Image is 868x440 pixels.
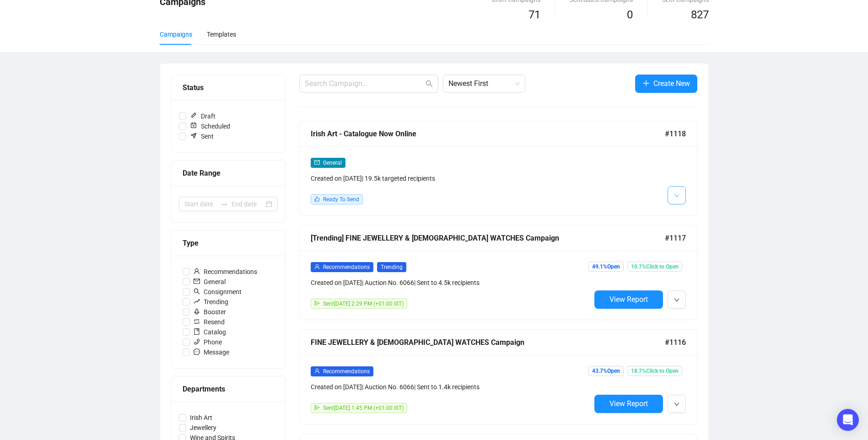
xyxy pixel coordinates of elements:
[691,8,709,21] span: 827
[190,327,230,337] span: Catalog
[207,29,236,39] div: Templates
[323,196,359,203] span: Ready To Send
[311,278,591,288] div: Created on [DATE] | Auction No. 6066 | Sent to 4.5k recipients
[674,402,679,407] span: down
[642,80,650,87] span: plus
[183,237,274,249] div: Type
[377,262,406,272] span: Trending
[183,82,274,93] div: Status
[194,268,200,274] span: user
[190,287,245,297] span: Consignment
[594,290,663,309] button: View Report
[186,121,234,131] span: Scheduled
[594,395,663,413] button: View Report
[314,300,320,306] span: send
[183,167,274,179] div: Date Range
[627,366,682,376] span: 18.7% Click to Open
[653,78,690,89] span: Create New
[314,264,320,269] span: user
[588,366,624,376] span: 43.7% Open
[184,199,217,209] input: Start date
[528,8,540,21] span: 71
[186,131,217,141] span: Sent
[674,297,679,303] span: down
[299,329,697,424] a: FINE JEWELLERY & [DEMOGRAPHIC_DATA] WATCHES Campaign#1116userRecommendationsCreated on [DATE]| Au...
[190,297,232,307] span: Trending
[609,295,648,304] span: View Report
[314,368,320,374] span: user
[311,337,665,348] div: FINE JEWELLERY & [DEMOGRAPHIC_DATA] WATCHES Campaign
[609,399,648,408] span: View Report
[311,382,591,392] div: Created on [DATE] | Auction No. 6066 | Sent to 1.4k recipients
[665,337,686,348] span: #1116
[194,308,200,315] span: rocket
[674,193,679,199] span: down
[323,405,404,411] span: Sent [DATE] 1:45 PM (+01:00 IST)
[190,317,228,327] span: Resend
[232,199,264,209] input: End date
[194,278,200,284] span: mail
[311,232,665,244] div: [Trending] FINE JEWELLERY & [DEMOGRAPHIC_DATA] WATCHES Campaign
[314,160,320,165] span: mail
[311,128,665,140] div: Irish Art - Catalogue Now Online
[635,75,697,93] button: Create New
[426,80,433,87] span: search
[448,75,520,92] span: Newest First
[627,8,633,21] span: 0
[190,307,230,317] span: Booster
[190,277,229,287] span: General
[323,264,370,270] span: Recommendations
[665,128,686,140] span: #1118
[194,318,200,325] span: retweet
[190,267,261,277] span: Recommendations
[323,160,342,166] span: General
[837,409,859,431] div: Open Intercom Messenger
[323,300,404,307] span: Sent [DATE] 2:29 PM (+01:00 IST)
[186,413,216,423] span: Irish Art
[305,78,424,89] input: Search Campaign...
[314,196,320,202] span: like
[194,298,200,305] span: rise
[221,200,228,208] span: to
[194,349,200,355] span: message
[190,337,226,347] span: Phone
[194,288,200,295] span: search
[183,383,274,395] div: Departments
[186,111,219,121] span: Draft
[588,262,624,272] span: 49.1% Open
[299,225,697,320] a: [Trending] FINE JEWELLERY & [DEMOGRAPHIC_DATA] WATCHES Campaign#1117userRecommendationsTrendingCr...
[194,338,200,345] span: phone
[311,173,591,183] div: Created on [DATE] | 19.5k targeted recipients
[186,423,220,433] span: Jewellery
[190,347,233,357] span: Message
[160,29,192,39] div: Campaigns
[221,200,228,208] span: swap-right
[194,328,200,335] span: book
[627,262,682,272] span: 10.7% Click to Open
[323,368,370,375] span: Recommendations
[299,121,697,216] a: Irish Art - Catalogue Now Online#1118mailGeneralCreated on [DATE]| 19.5k targeted recipientslikeR...
[314,405,320,410] span: send
[665,232,686,244] span: #1117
